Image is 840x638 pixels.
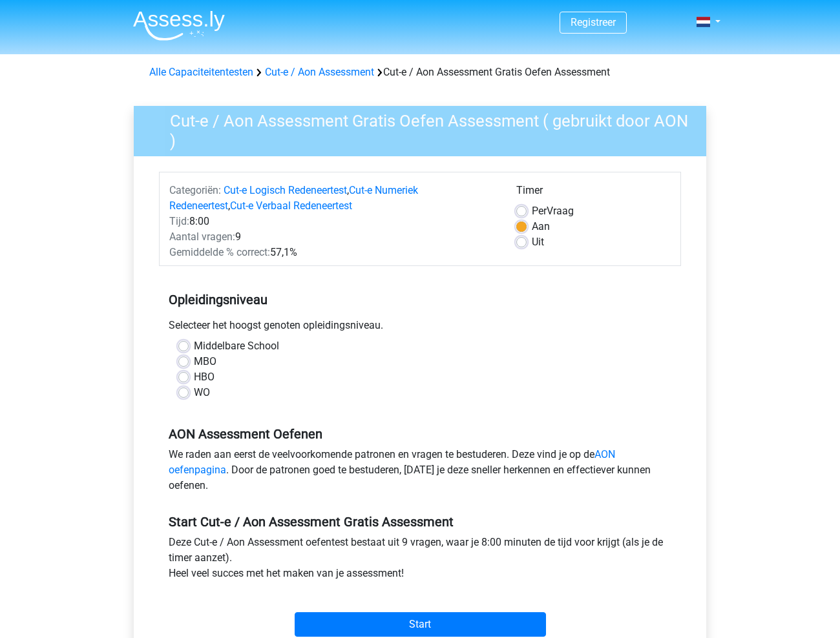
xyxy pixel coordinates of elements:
[194,385,210,400] label: WO
[169,246,270,258] span: Gemiddelde % correct:
[194,354,216,369] label: MBO
[224,184,347,196] a: Cut-e Logisch Redeneertest
[160,183,507,214] div: , ,
[169,514,671,530] h5: Start Cut-e / Aon Assessment Gratis Assessment
[169,215,189,227] span: Tijd:
[295,612,546,637] input: Start
[169,426,671,442] h5: AON Assessment Oefenen
[149,66,253,78] a: Alle Capaciteitentesten
[571,16,616,28] a: Registreer
[169,184,418,212] a: Cut-e Numeriek Redeneertest
[160,245,507,260] div: 57,1%
[133,10,225,41] img: Assessly
[169,231,235,243] span: Aantal vragen:
[516,183,671,203] div: Timer
[169,184,221,196] span: Categoriën:
[532,203,574,219] label: Vraag
[160,229,507,245] div: 9
[194,369,215,385] label: HBO
[532,219,550,234] label: Aan
[169,287,671,313] h5: Opleidingsniveau
[169,448,615,476] a: AON oefenpagina
[159,318,681,338] div: Selecteer het hoogst genoten opleidingsniveau.
[159,447,681,499] div: We raden aan eerst de veelvoorkomende patronen en vragen te bestuderen. Deze vind je op de . Door...
[160,214,507,229] div: 8:00
[230,200,352,212] a: Cut-e Verbaal Redeneertest
[265,66,374,78] a: Cut-e / Aon Assessment
[144,65,696,80] div: Cut-e / Aon Assessment Gratis Oefen Assessment
[154,106,697,150] h3: Cut-e / Aon Assessment Gratis Oefen Assessment ( gebruikt door AON )
[532,205,547,217] span: Per
[159,535,681,586] div: Deze Cut-e / Aon Assessment oefentest bestaat uit 9 vragen, waar je 8:00 minuten de tijd voor kri...
[532,234,544,250] label: Uit
[194,338,279,354] label: Middelbare School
